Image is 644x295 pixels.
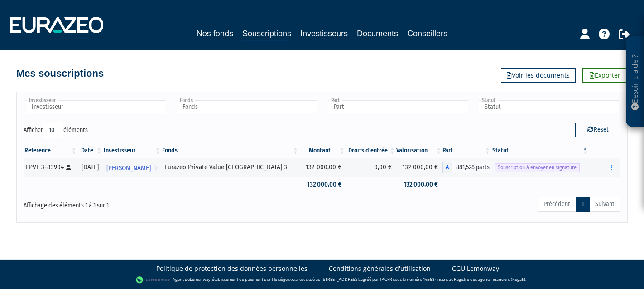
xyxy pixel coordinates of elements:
[357,27,398,40] a: Documents
[396,177,443,192] td: 132 000,00 €
[43,123,63,138] select: Afficheréléments
[329,264,431,273] a: Conditions générales d'utilisation
[103,143,161,158] th: Investisseur: activer pour trier la colonne par ordre croissant
[407,27,447,40] a: Conseillers
[81,162,100,172] div: [DATE]
[452,162,491,173] span: 881,528 parts
[66,165,71,170] i: [Français] Personne physique
[300,27,348,40] a: Investisseurs
[24,123,88,138] label: Afficher éléments
[103,158,161,177] a: [PERSON_NAME]
[190,276,211,282] a: Lemonway
[452,264,499,273] a: CGU Lemonway
[299,158,346,177] td: 132 000,00 €
[442,162,491,173] div: A - Eurazeo Private Value Europe 3
[630,41,640,123] p: Besoin d'aide ?
[154,160,158,177] i: Voir l'investisseur
[136,275,171,285] img: logo-lemonway.png
[78,143,103,158] th: Date: activer pour trier la colonne par ordre croissant
[24,143,78,158] th: Référence : activer pour trier la colonne par ordre croissant
[442,162,452,173] span: A
[26,162,75,172] div: EPVE 3-83904
[346,158,396,177] td: 0,00 €
[24,196,264,210] div: Affichage des éléments 1 à 1 sur 1
[576,197,590,212] a: 1
[156,264,308,273] a: Politique de protection des données personnelles
[197,27,233,40] a: Nos fonds
[106,160,151,177] span: [PERSON_NAME]
[164,162,296,172] div: Eurazeo Private Value [GEOGRAPHIC_DATA] 3
[396,158,443,177] td: 132 000,00 €
[491,143,589,158] th: Statut : activer pour trier la colonne par ordre d&eacute;croissant
[9,275,635,285] div: - Agent de (établissement de paiement dont le siège social est situé au [STREET_ADDRESS], agréé p...
[299,143,346,158] th: Montant: activer pour trier la colonne par ordre croissant
[454,276,525,282] a: Registre des agents financiers (Regafi)
[495,163,580,172] span: Souscription à envoyer en signature
[575,123,620,137] button: Reset
[242,27,291,41] a: Souscriptions
[501,68,576,83] a: Voir les documents
[16,68,104,79] h4: Mes souscriptions
[346,143,396,158] th: Droits d'entrée: activer pour trier la colonne par ordre croissant
[396,143,443,158] th: Valorisation: activer pour trier la colonne par ordre croissant
[10,17,103,33] img: 1732889491-logotype_eurazeo_blanc_rvb.png
[161,143,299,158] th: Fonds: activer pour trier la colonne par ordre croissant
[442,143,491,158] th: Part: activer pour trier la colonne par ordre croissant
[582,68,628,83] a: Exporter
[299,177,346,192] td: 132 000,00 €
